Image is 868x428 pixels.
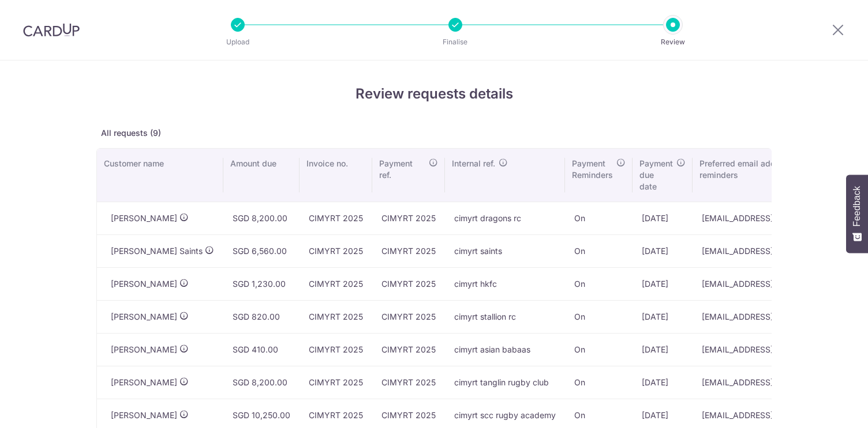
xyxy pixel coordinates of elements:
[565,267,633,300] td: On
[223,234,300,267] td: SGD 6,560.00
[846,175,868,253] button: Feedback - Show survey
[300,202,372,234] td: CIMYRT 2025
[445,234,565,267] td: cimyrt saints
[445,300,565,333] td: cimyrt stallion rc
[445,202,565,234] td: cimyrt dragons rc
[300,267,372,300] td: CIMYRT 2025
[633,202,693,234] td: [DATE]
[693,333,850,366] td: [EMAIL_ADDRESS][DOMAIN_NAME]
[111,278,177,290] span: [PERSON_NAME]
[445,333,565,366] td: cimyrt asian babaas
[223,300,300,333] td: SGD 820.00
[452,158,495,169] span: Internal ref.
[693,234,850,267] td: [EMAIL_ADDRESS][DOMAIN_NAME]
[111,410,177,421] span: [PERSON_NAME]
[223,267,300,300] td: SGD 1,230.00
[413,36,498,48] p: Finalise
[372,202,445,234] td: CIMYRT 2025
[633,267,693,300] td: [DATE]
[445,267,565,300] td: cimyrt hkfc
[23,23,80,37] img: CardUp
[223,366,300,399] td: SGD 8,200.00
[223,202,300,234] td: SGD 8,200.00
[633,333,693,366] td: [DATE]
[693,366,850,399] td: [EMAIL_ADDRESS][DOMAIN_NAME]
[379,158,425,181] span: Payment ref.
[111,344,177,355] span: [PERSON_NAME]
[372,300,445,333] td: CIMYRT 2025
[693,149,850,202] th: Preferred email address to receive reminders
[372,366,445,399] td: CIMYRT 2025
[111,377,177,388] span: [PERSON_NAME]
[693,202,850,234] td: [EMAIL_ADDRESS][DOMAIN_NAME]
[565,366,633,399] td: On
[693,300,850,333] td: [EMAIL_ADDRESS][DOMAIN_NAME]
[565,333,633,366] td: On
[445,366,565,399] td: cimyrt tanglin rugby club
[300,366,372,399] td: CIMYRT 2025
[565,234,633,267] td: On
[97,149,223,202] th: Customer name
[633,300,693,333] td: [DATE]
[572,158,613,181] span: Payment Reminders
[639,158,673,192] span: Payment due date
[565,300,633,333] td: On
[565,202,633,234] td: On
[111,213,177,224] span: [PERSON_NAME]
[372,234,445,267] td: CIMYRT 2025
[372,267,445,300] td: CIMYRT 2025
[630,36,716,48] p: Review
[300,149,372,202] th: Invoice no.
[96,84,772,104] h4: Review requests details
[111,311,177,323] span: [PERSON_NAME]
[300,300,372,333] td: CIMYRT 2025
[633,234,693,267] td: [DATE]
[300,333,372,366] td: CIMYRT 2025
[223,149,300,202] th: Amount due
[300,234,372,267] td: CIMYRT 2025
[852,186,862,226] span: Feedback
[195,36,280,48] p: Upload
[223,333,300,366] td: SGD 410.00
[372,333,445,366] td: CIMYRT 2025
[111,245,203,257] span: [PERSON_NAME] Saints
[633,366,693,399] td: [DATE]
[96,127,772,139] p: All requests (9)
[693,267,850,300] td: [EMAIL_ADDRESS][DOMAIN_NAME]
